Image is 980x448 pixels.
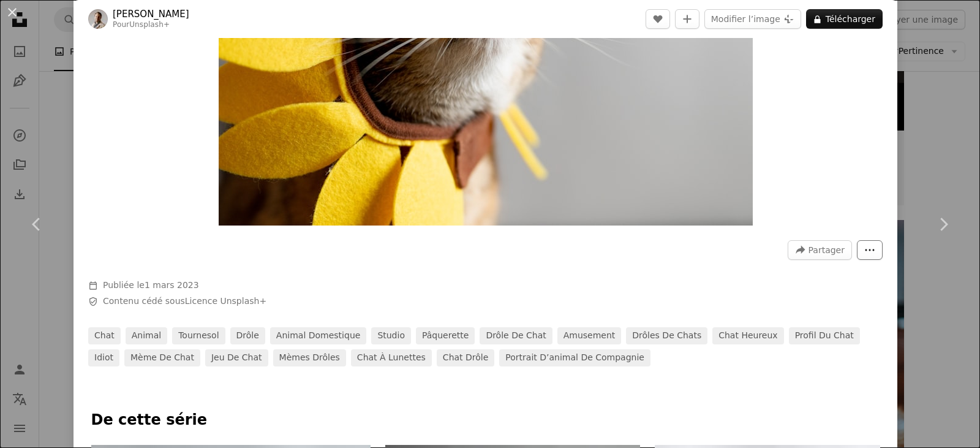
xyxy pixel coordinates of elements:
p: De cette série [91,411,880,430]
a: Mèmes drôles [273,349,346,366]
a: Drôle de chat [480,327,552,344]
a: chat drôle [437,349,494,366]
a: animal domestique [270,327,367,344]
a: mème de chat [124,349,200,366]
time: 1 mars 2023 à 07:10:37 UTC−5 [145,280,199,290]
a: Suivant [907,165,980,283]
a: studio [371,327,411,344]
span: Partager [809,241,845,259]
button: Partager cette image [788,240,852,260]
span: Contenu cédé sous [103,295,266,308]
a: idiot [88,349,119,366]
button: Plus d’actions [857,240,883,260]
a: drôle [230,327,265,344]
div: Pour [113,20,189,30]
a: animal [126,327,167,344]
img: Accéder au profil de Nathan Anderson [88,9,108,29]
a: chat heureux [712,327,783,344]
a: chat à lunettes [351,349,432,366]
a: Jeu de chat [205,349,268,366]
a: Profil du chat [789,327,860,344]
button: Télécharger [806,9,883,29]
a: pâquerette [416,327,475,344]
a: amusement [557,327,622,344]
button: Modifier l’image [704,9,801,29]
a: [PERSON_NAME] [113,8,189,20]
a: Drôles de chats [626,327,707,344]
a: Portrait d’animal de compagnie [499,349,650,366]
a: tournesol [172,327,225,344]
a: Licence Unsplash+ [185,296,266,306]
span: Publiée le [103,280,199,290]
button: Ajouter à la collection [675,9,699,29]
a: chat [88,327,121,344]
a: Unsplash+ [129,20,170,29]
button: J’aime [646,9,670,29]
